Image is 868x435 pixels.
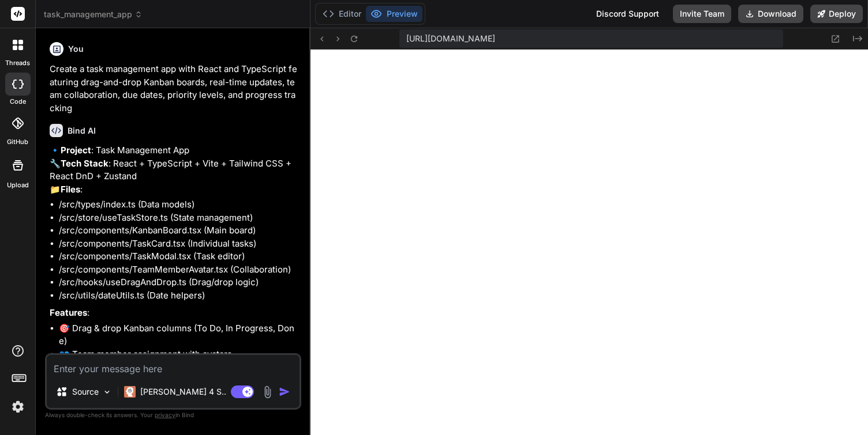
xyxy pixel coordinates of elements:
[140,386,226,398] p: [PERSON_NAME] 4 S..
[8,397,28,417] img: settings
[279,386,290,398] img: icon
[50,63,299,115] p: Create a task management app with React and TypeScript featuring drag-and-drop Kanban boards, rea...
[50,307,299,320] p: :
[61,145,91,156] strong: Project
[102,387,112,397] img: Pick Models
[673,5,731,23] button: Invite Team
[59,263,299,277] li: /src/components/TeamMemberAvatar.tsx (Collaboration)
[810,5,863,23] button: Deploy
[7,137,28,147] label: GitHub
[50,144,299,196] p: 🔹 : Task Management App 🔧 : React + TypeScript + Vite + Tailwind CSS + React DnD + Zustand 📁 :
[318,6,366,22] button: Editor
[72,386,99,398] p: Source
[59,322,299,348] li: 🎯 Drag & drop Kanban columns (To Do, In Progress, Done)
[61,184,80,195] strong: Files
[59,276,299,289] li: /src/hooks/useDragAndDrop.ts (Drag/drop logic)
[50,307,87,318] strong: Features
[59,289,299,302] li: /src/utils/dateUtils.ts (Date helpers)
[310,50,868,435] iframe: Preview
[59,250,299,263] li: /src/components/TaskModal.tsx (Task editor)
[59,224,299,237] li: /src/components/KanbanBoard.tsx (Main board)
[7,180,29,190] label: Upload
[45,410,301,421] p: Always double-check its answers. Your in Bind
[366,6,422,22] button: Preview
[44,9,143,20] span: task_management_app
[59,348,299,361] li: 👥 Team member assignment with avatars
[61,158,108,169] strong: Tech Stack
[124,386,136,398] img: Claude 4 Sonnet
[68,125,96,137] h6: Bind AI
[68,43,84,55] h6: You
[261,385,274,399] img: attachment
[59,211,299,225] li: /src/store/useTaskStore.ts (State management)
[589,5,666,23] div: Discord Support
[155,411,175,418] span: privacy
[59,198,299,211] li: /src/types/index.ts (Data models)
[406,33,495,44] span: [URL][DOMAIN_NAME]
[5,58,30,68] label: threads
[10,97,26,107] label: code
[738,5,803,23] button: Download
[59,237,299,251] li: /src/components/TaskCard.tsx (Individual tasks)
